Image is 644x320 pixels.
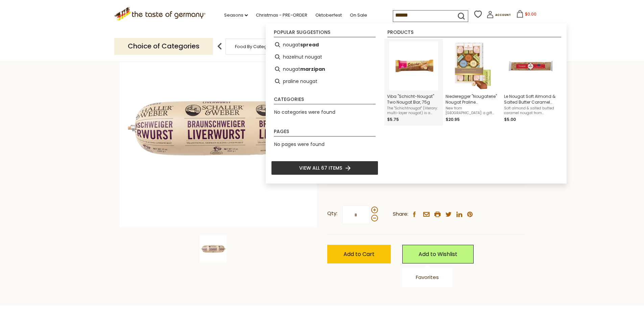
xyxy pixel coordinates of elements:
img: previous arrow [213,40,226,53]
li: praline nougat [271,75,378,87]
span: Niederegger "Nougaterie" Nougat Praline Assortment, 7.2 oz [446,93,499,105]
span: Le Nougat Soft Almond & Salted Butter Caramel Nougat, 3.52 oz - DEAL [504,93,557,105]
li: Products [387,30,561,37]
div: Instant Search Results [266,23,567,184]
span: No pages were found [274,141,325,148]
li: Niederegger "Nougaterie" Nougat Praline Assortment, 7.2 oz [443,39,501,126]
a: Favorites [416,274,439,281]
li: hazelnut nougat [271,51,378,63]
a: Oktoberfest [315,12,342,19]
img: Le Nougat Almond & Salted Butter Caramel [506,41,555,90]
input: Qty: [342,206,370,224]
a: Account [486,11,511,21]
button: Add to Cart [327,245,391,263]
span: $5.75 [387,116,399,122]
span: Share: [393,210,408,218]
b: marzipan [300,65,325,73]
span: $0.00 [525,11,536,17]
a: Seasons [224,12,248,19]
li: View all 67 items [271,161,378,175]
span: $5.00 [504,116,516,122]
li: Categories [274,97,376,104]
img: Niederegger Nougat Praline Assortment [448,41,497,90]
a: Viba Schict NougatViba "Schicht-Nougat" Two Nougat Bar, 75gThe "Schichtnougat" (literary: multi-l... [387,41,440,123]
a: Christmas - PRE-ORDER [256,12,307,19]
span: Soft almond & salted butted caramel nougat from [GEOGRAPHIC_DATA] [504,106,557,115]
b: spread [300,41,319,49]
span: The "Schichtnougat" (literary: multi-layer nougat) is a famous soley nougat candy bar from [GEOGR... [387,106,440,115]
a: Niederegger Nougat Praline AssortmentNiederegger "Nougaterie" Nougat Praline Assortment, 7.2 ozNe... [446,41,499,123]
a: Food By Category [235,44,274,49]
a: Le Nougat Almond & Salted Butter CaramelLe Nougat Soft Almond & Salted Butter Caramel Nougat, 3.5... [504,41,557,123]
li: Pages [274,129,376,136]
a: On Sale [350,12,367,19]
img: Schaller and Weber Braunschweiger Liverwurst [200,235,227,262]
li: nougat spread [271,39,378,51]
a: Add to Wishlist [402,245,474,263]
span: No categories were found [274,109,335,115]
span: $20.95 [446,116,460,122]
li: Viba "Schicht-Nougat" Two Nougat Bar, 75g [384,39,443,126]
span: New from [GEOGRAPHIC_DATA]: a gift box with 16 of the finest nougat creations that melt in your m... [446,106,499,115]
span: View all 67 items [299,164,342,172]
button: $0.00 [512,10,541,20]
span: Account [495,13,511,17]
li: Popular suggestions [274,30,376,37]
span: Viba "Schicht-Nougat" Two Nougat Bar, 75g [387,93,440,105]
strong: Qty: [327,209,337,218]
li: nougat marzipan [271,63,378,75]
p: Choice of Categories [114,38,213,55]
img: Schaller and Weber Braunschweiger Liverwurst [119,29,317,227]
li: Le Nougat Soft Almond & Salted Butter Caramel Nougat, 3.52 oz - DEAL [501,39,560,126]
span: Add to Cart [343,250,375,258]
img: Viba Schict Nougat [389,41,438,90]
